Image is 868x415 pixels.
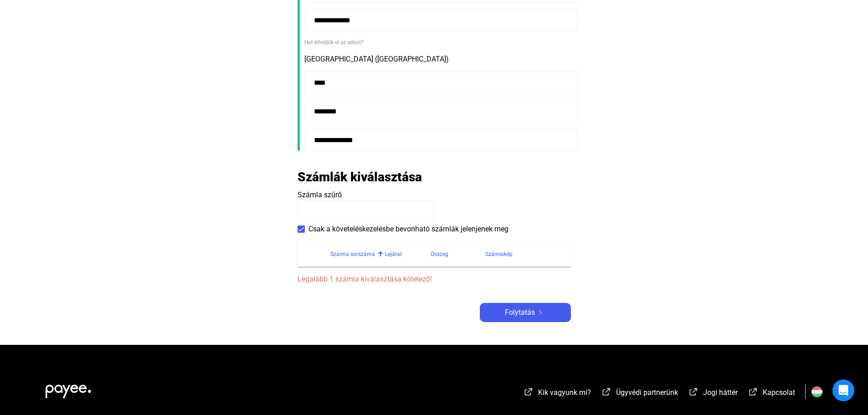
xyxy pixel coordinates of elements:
[431,249,485,260] div: Összeg
[601,387,612,396] img: external-link-white
[431,249,448,260] div: Összeg
[748,387,759,396] img: external-link-white
[298,169,422,185] h2: Számlák kiválasztása
[812,386,822,397] img: HU.svg
[485,249,513,260] div: Számlakép
[304,38,571,47] div: Hol érhetjük el az adóst?
[298,190,342,199] span: Számla szűrő
[385,249,402,260] div: Lejárat
[308,224,508,235] span: Csak a követeléskezelésbe bevonható számlák jelenjenek meg
[535,310,546,315] img: arrow-right-white
[748,389,795,398] a: external-link-whiteKapcsolat
[601,389,678,398] a: external-link-whiteÜgyvédi partnerünk
[688,389,738,398] a: external-link-whiteJogi háttér
[832,379,854,401] div: Open Intercom Messenger
[505,307,535,318] span: Folytatás
[385,249,431,260] div: Lejárat
[304,54,571,65] div: [GEOGRAPHIC_DATA] ([GEOGRAPHIC_DATA])
[298,274,571,285] span: Legalább 1 számla kiválasztása kötelező!
[688,387,699,396] img: external-link-white
[703,388,738,397] span: Jogi háttér
[523,387,534,396] img: external-link-white
[616,388,678,397] span: Ügyvédi partnerünk
[330,249,385,260] div: Számla sorszáma
[485,249,560,260] div: Számlakép
[480,303,571,322] button: Folytatásarrow-right-white
[46,379,91,398] img: white-payee-white-dot.svg
[330,249,375,260] div: Számla sorszáma
[523,389,591,398] a: external-link-whiteKik vagyunk mi?
[763,388,795,397] span: Kapcsolat
[538,388,591,397] span: Kik vagyunk mi?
